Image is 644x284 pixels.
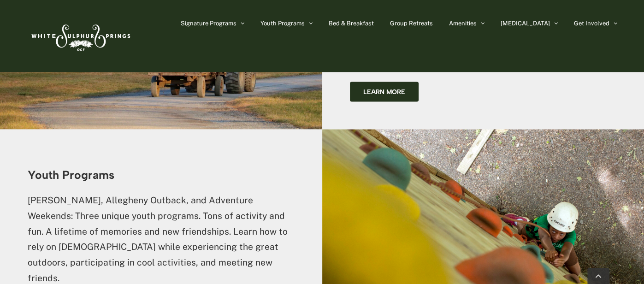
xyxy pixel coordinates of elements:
[260,20,305,26] span: Youth Programs
[350,82,419,102] a: Learn more
[28,169,295,181] h3: Youth Programs
[574,20,609,26] span: Get Involved
[27,14,133,58] img: White Sulphur Springs Logo
[449,20,477,26] span: Amenities
[329,20,374,26] span: Bed & Breakfast
[390,20,433,26] span: Group Retreats
[181,20,236,26] span: Signature Programs
[363,88,405,96] span: Learn more
[501,20,550,26] span: [MEDICAL_DATA]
